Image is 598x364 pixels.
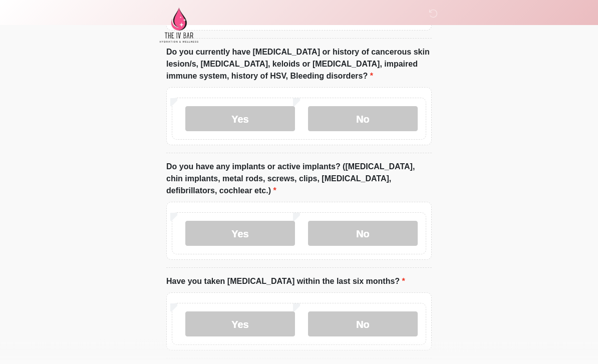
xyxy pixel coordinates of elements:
[185,107,295,132] label: Yes
[185,312,295,337] label: Yes
[308,312,418,337] label: No
[156,8,201,43] img: The IV Bar, LLC Logo
[185,221,295,246] label: Yes
[308,107,418,132] label: No
[166,47,432,83] label: Do you currently have [MEDICAL_DATA] or history of cancerous skin lesion/s, [MEDICAL_DATA], keloi...
[308,221,418,246] label: No
[166,276,405,288] label: Have you taken [MEDICAL_DATA] within the last six months?
[166,161,432,197] label: Do you have any implants or active implants? ([MEDICAL_DATA], chin implants, metal rods, screws, ...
